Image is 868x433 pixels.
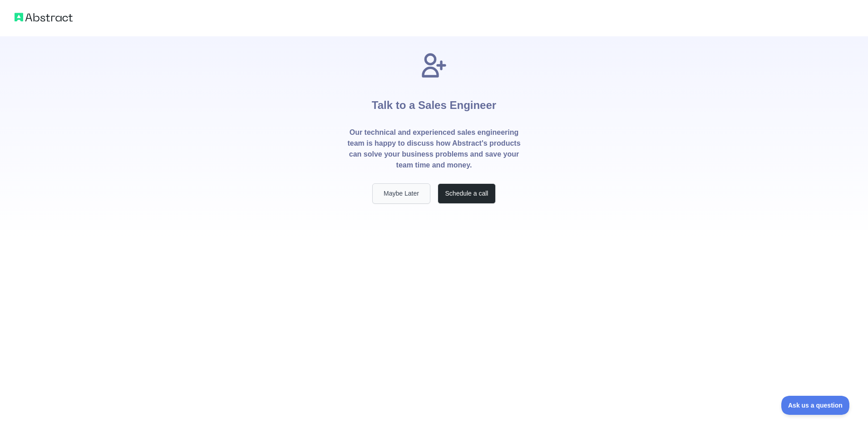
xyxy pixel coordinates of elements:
[347,127,521,171] p: Our technical and experienced sales engineering team is happy to discuss how Abstract's products ...
[372,80,496,127] h1: Talk to a Sales Engineer
[15,11,73,24] img: Abstract logo
[372,183,430,204] button: Maybe Later
[438,183,496,204] button: Schedule a call
[781,396,850,415] iframe: Toggle Customer Support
